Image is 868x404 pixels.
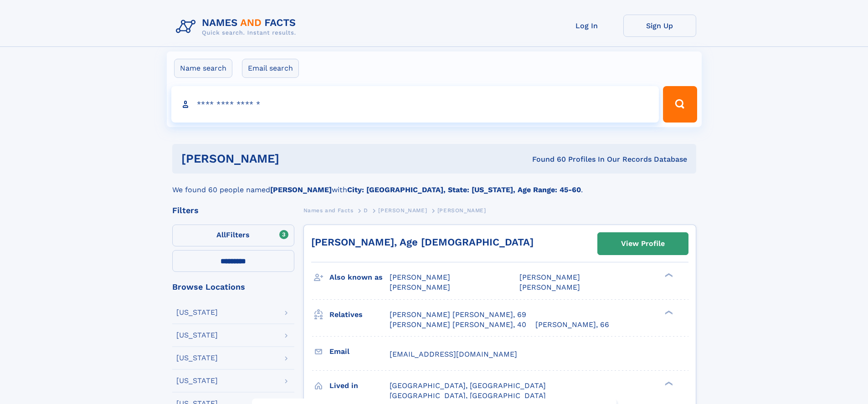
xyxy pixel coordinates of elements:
[519,283,580,291] span: [PERSON_NAME]
[181,153,406,164] h1: [PERSON_NAME]
[171,86,659,123] input: search input
[550,15,623,37] a: Log In
[172,15,303,39] img: Logo Names and Facts
[172,206,294,215] div: Filters
[311,236,534,248] a: [PERSON_NAME], Age [DEMOGRAPHIC_DATA]
[390,391,546,400] span: [GEOGRAPHIC_DATA], [GEOGRAPHIC_DATA]
[437,207,486,214] span: [PERSON_NAME]
[663,309,673,315] div: ❯
[242,59,299,78] label: Email search
[329,344,390,359] h3: Email
[663,86,697,123] button: Search Button
[390,320,526,330] a: [PERSON_NAME] [PERSON_NAME], 40
[406,154,687,164] div: Found 60 Profiles In Our Records Database
[329,270,390,285] h3: Also known as
[390,283,450,291] span: [PERSON_NAME]
[535,320,609,330] a: [PERSON_NAME], 66
[390,310,526,320] a: [PERSON_NAME] [PERSON_NAME], 69
[390,350,517,358] span: [EMAIL_ADDRESS][DOMAIN_NAME]
[172,174,696,195] div: We found 60 people named with .
[663,272,673,278] div: ❯
[172,225,294,246] label: Filters
[364,207,368,214] span: D
[390,273,450,281] span: [PERSON_NAME]
[270,185,332,194] b: [PERSON_NAME]
[216,230,226,239] span: All
[329,307,390,322] h3: Relatives
[347,185,581,194] b: City: [GEOGRAPHIC_DATA], State: [US_STATE], Age Range: 45-60
[663,380,673,386] div: ❯
[621,233,665,254] div: View Profile
[303,205,354,216] a: Names and Facts
[390,381,546,390] span: [GEOGRAPHIC_DATA], [GEOGRAPHIC_DATA]
[519,273,580,281] span: [PERSON_NAME]
[174,59,232,78] label: Name search
[598,233,688,255] a: View Profile
[378,207,427,214] span: [PERSON_NAME]
[172,283,294,291] div: Browse Locations
[364,205,368,216] a: D
[176,309,218,316] div: [US_STATE]
[176,377,218,384] div: [US_STATE]
[329,378,390,394] h3: Lived in
[176,354,218,362] div: [US_STATE]
[623,15,696,37] a: Sign Up
[378,205,427,216] a: [PERSON_NAME]
[176,332,218,339] div: [US_STATE]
